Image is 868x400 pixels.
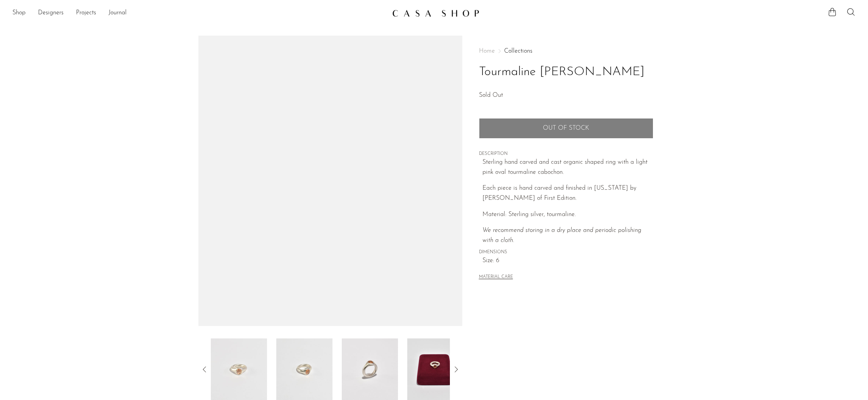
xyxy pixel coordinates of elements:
[76,8,96,18] a: Projects
[479,151,653,158] span: DESCRIPTION
[482,184,653,203] p: Each piece is hand carved and finished in [US_STATE] by [PERSON_NAME] of First Edition.
[479,275,513,280] button: MATERIAL CARE
[12,8,26,18] a: Shop
[479,48,495,54] span: Home
[479,48,653,54] nav: Breadcrumbs
[479,92,503,98] span: Sold Out
[12,7,386,20] nav: Desktop navigation
[482,158,653,177] p: Sterling hand carved and cast organic shaped ring with a light pink oval tourmaline cabochon.
[479,118,653,138] button: Add to cart
[543,125,589,132] span: Out of stock
[38,8,64,18] a: Designers
[479,62,653,82] h1: Tourmaline [PERSON_NAME]
[482,256,653,266] span: Size: 6
[108,8,127,18] a: Journal
[12,7,386,20] ul: NEW HEADER MENU
[504,48,532,54] a: Collections
[479,249,653,256] span: DIMENSIONS
[482,210,653,220] p: Material: Sterling silver, tourmaline.
[482,227,641,244] i: We recommend storing in a dry place and periodic polishing with a cloth.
